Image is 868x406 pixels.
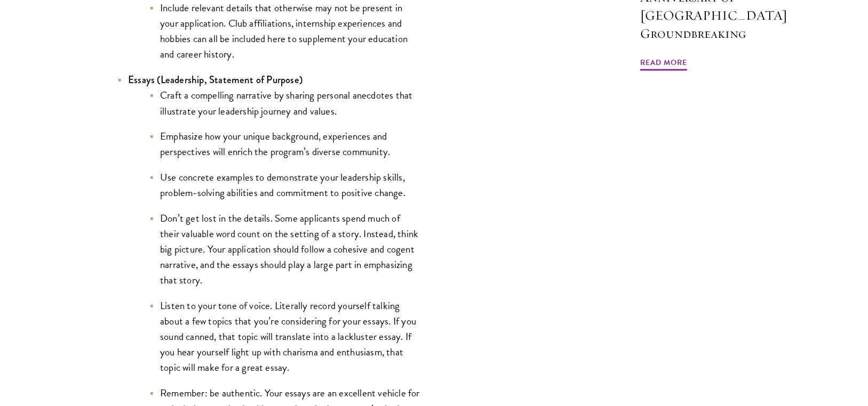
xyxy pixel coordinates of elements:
strong: Essays (Leadership, Statement of Purpose) [128,72,302,87]
li: Craft a compelling narrative by sharing personal anecdotes that illustrate your leadership journe... [149,87,421,118]
li: Listen to your tone of voice. Literally record yourself talking about a few topics that you’re co... [149,298,421,376]
li: Emphasize how your unique background, experiences and perspectives will enrich the program’s dive... [149,129,421,160]
li: Don’t get lost in the details. Some applicants spend much of their valuable word count on the set... [149,211,421,288]
span: Read More [640,56,687,72]
li: Use concrete examples to demonstrate your leadership skills, problem-solving abilities and commit... [149,170,421,201]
